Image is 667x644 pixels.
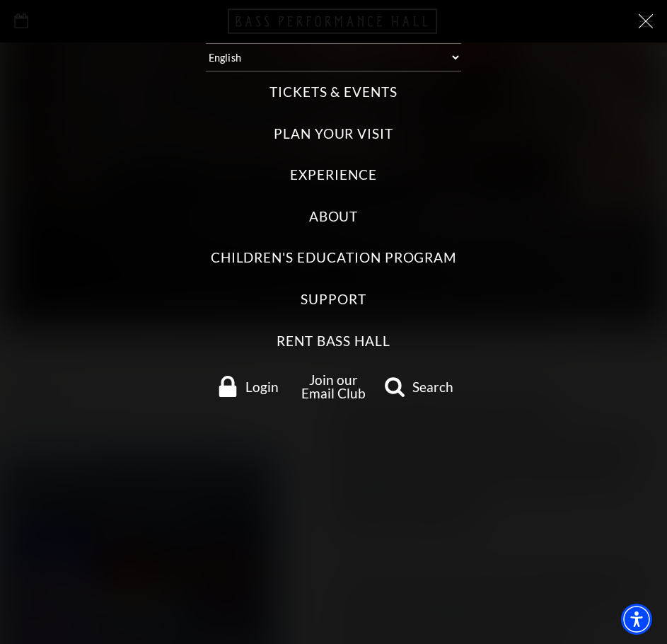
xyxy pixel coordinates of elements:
label: Support [301,290,366,309]
span: Login [245,380,279,393]
select: Select: [206,43,461,71]
label: Tickets & Events [269,83,398,102]
label: Experience [290,166,377,185]
span: Search [412,380,453,393]
label: Children's Education Program [211,248,457,268]
a: Join our Email Club [301,372,366,401]
div: Accessibility Menu [621,604,652,635]
a: Login [207,376,291,397]
label: About [309,207,359,226]
label: Rent Bass Hall [277,332,390,351]
label: Plan Your Visit [274,125,393,144]
a: search [377,376,461,397]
